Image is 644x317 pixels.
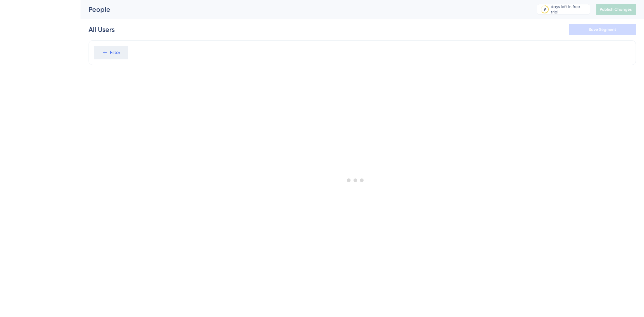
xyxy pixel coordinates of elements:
[551,4,588,15] div: days left in free trial
[89,5,520,14] div: People
[596,4,636,15] button: Publish Changes
[89,25,115,34] div: All Users
[600,7,632,12] span: Publish Changes
[589,27,616,32] span: Save Segment
[569,24,636,35] button: Save Segment
[544,7,546,12] div: 9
